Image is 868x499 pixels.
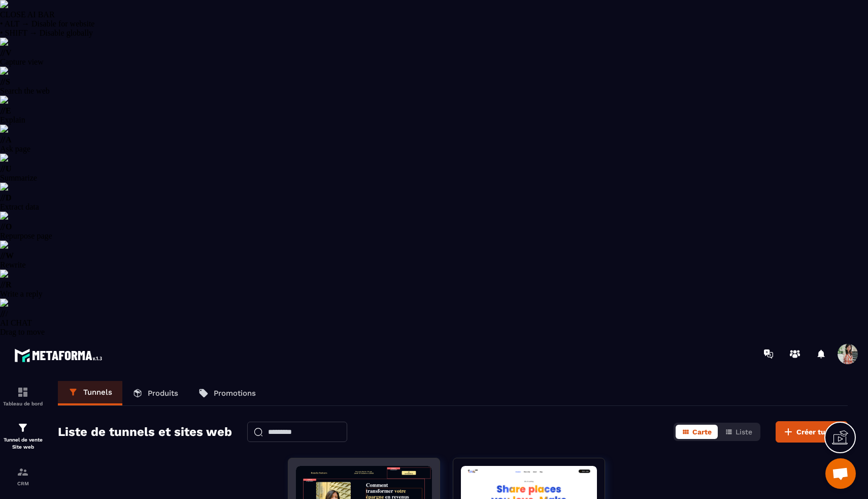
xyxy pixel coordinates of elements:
[17,466,29,478] img: formation
[796,427,841,437] span: Créer tunnel
[83,388,112,397] p: Tunnels
[214,389,256,398] p: Promotions
[3,481,43,486] p: CRM
[825,458,856,489] div: Ouvrir le chat
[17,422,29,434] img: formation
[719,425,758,439] button: Liste
[3,401,43,406] p: Tableau de bord
[58,422,232,442] h2: Liste de tunnels et sites web
[14,346,106,365] img: logo
[3,378,43,414] a: formationformationTableau de bord
[776,421,848,443] button: Créer tunnel
[122,381,188,405] a: Produits
[3,436,43,451] p: Tunnel de vente Site web
[17,386,29,398] img: formation
[3,458,43,494] a: formationformationCRM
[736,428,752,436] span: Liste
[188,381,266,405] a: Promotions
[692,428,712,436] span: Carte
[676,425,718,439] button: Carte
[58,381,122,405] a: Tunnels
[148,389,178,398] p: Produits
[3,414,43,458] a: formationformationTunnel de vente Site web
